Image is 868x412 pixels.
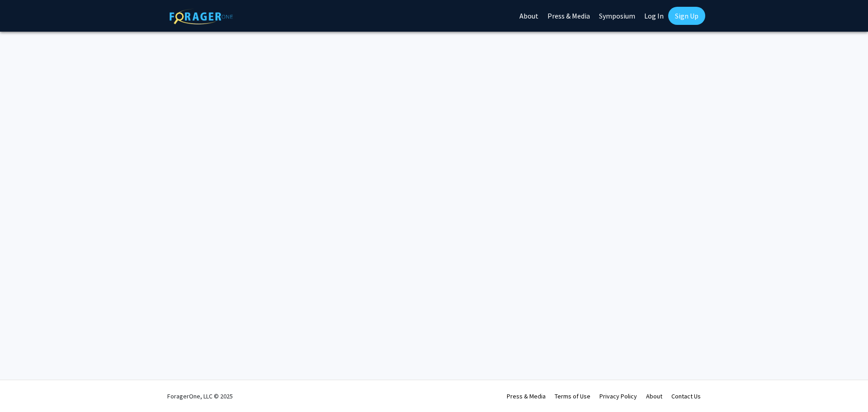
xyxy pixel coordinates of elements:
a: Press & Media [507,392,546,400]
img: ForagerOne Logo [170,9,233,24]
a: Sign Up [668,7,705,25]
a: About [646,392,662,400]
div: ForagerOne, LLC © 2025 [167,380,233,412]
a: Contact Us [671,392,701,400]
a: Privacy Policy [599,392,637,400]
a: Terms of Use [555,392,590,400]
